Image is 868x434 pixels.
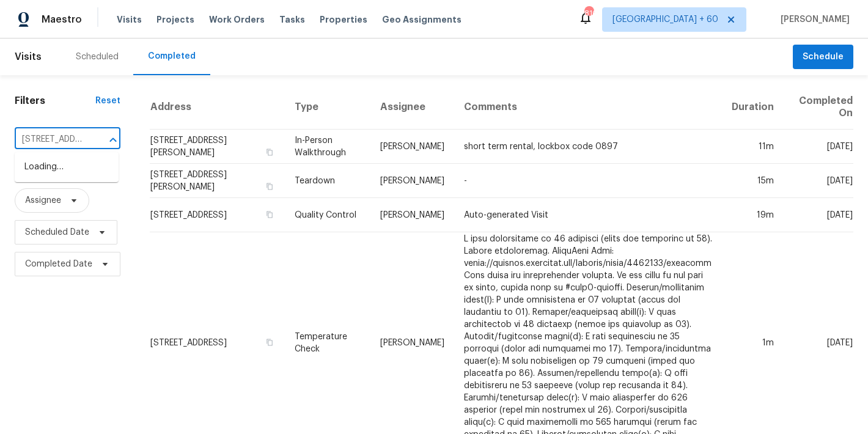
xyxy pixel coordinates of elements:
button: Schedule [793,45,853,70]
span: [GEOGRAPHIC_DATA] + 60 [612,13,718,26]
span: Geo Assignments [382,13,462,26]
div: Reset [95,95,120,107]
td: short term rental, lockbox code 0897 [454,130,722,164]
div: Loading… [15,152,119,182]
td: Quality Control [285,198,370,232]
span: Work Orders [209,13,265,26]
button: Copy Address [264,181,275,192]
span: Properties [320,13,367,26]
td: [PERSON_NAME] [370,198,454,232]
td: [DATE] [784,130,853,164]
td: In-Person Walkthrough [285,130,370,164]
td: [STREET_ADDRESS][PERSON_NAME] [150,130,285,164]
th: Comments [454,85,722,130]
button: Close [105,131,122,149]
td: 19m [722,198,784,232]
td: - [454,164,722,198]
td: [PERSON_NAME] [370,164,454,198]
td: [STREET_ADDRESS] [150,198,285,232]
span: Assignee [25,194,61,207]
th: Assignee [370,85,454,130]
td: [STREET_ADDRESS][PERSON_NAME] [150,164,285,198]
th: Duration [722,85,784,130]
button: Copy Address [264,147,275,158]
span: Visits [15,43,42,70]
span: Maestro [42,13,82,26]
th: Address [150,85,285,130]
span: Schedule [803,50,844,65]
span: Completed Date [25,258,92,270]
button: Copy Address [264,209,275,220]
span: Tasks [279,15,305,24]
span: Projects [156,13,194,26]
td: [DATE] [784,164,853,198]
input: Search for an address... [15,130,86,149]
div: Scheduled [76,51,119,63]
h1: Filters [15,95,95,107]
div: Completed [148,50,196,62]
th: Type [285,85,370,130]
span: Scheduled Date [25,226,89,238]
button: Copy Address [264,337,275,348]
span: [PERSON_NAME] [776,13,850,26]
div: 810 [584,7,593,20]
td: [DATE] [784,198,853,232]
td: 11m [722,130,784,164]
td: [PERSON_NAME] [370,130,454,164]
span: Visits [117,13,142,26]
td: Auto-generated Visit [454,198,722,232]
th: Completed On [784,85,853,130]
td: Teardown [285,164,370,198]
td: 15m [722,164,784,198]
